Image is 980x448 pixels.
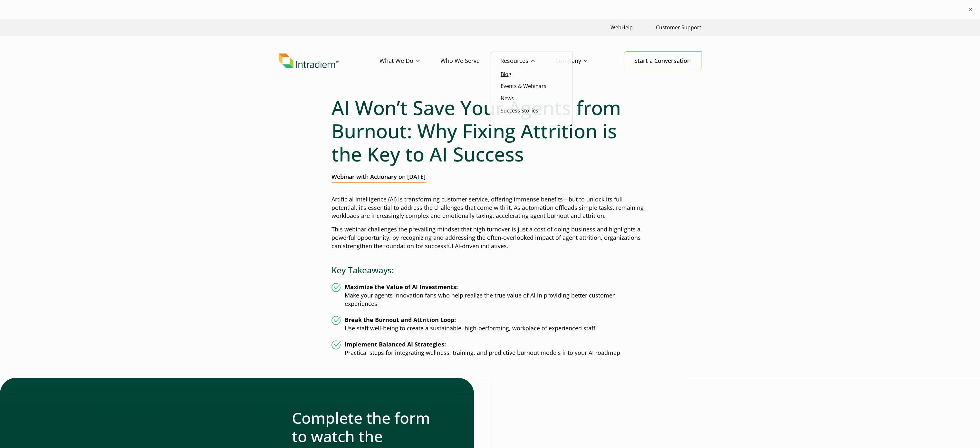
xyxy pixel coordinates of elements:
a: Customer Support [653,21,704,34]
strong: Implement Balanced AI Strategies: [345,340,446,348]
button: × [967,6,974,13]
a: Who We Serve [440,52,500,70]
a: Events & Webinars [501,83,546,90]
a: Success Stories [501,107,538,114]
li: Practical steps for integrating wellness, training, and predictive burnout models into your AI ro... [331,340,649,357]
p: This webinar challenges the prevailing mindset that high turnover is just a cost of doing busines... [331,225,649,250]
h1: AI Won’t Save Your Agents from Burnout: Why Fixing Attrition is the Key to AI Success [331,96,649,166]
a: Resources [500,52,555,70]
a: Company [555,52,608,70]
a: Link to homepage of Intradiem [279,54,380,68]
a: Link opens in a new window [608,21,635,34]
a: Start a Conversation [624,51,701,70]
strong: Break the Burnout and Attrition Loop: [345,316,456,324]
li: Make your agents innovation fans who help realize the true value of AI in providing better custom... [331,283,649,308]
a: Blog [501,71,511,78]
p: Artificial Intelligence (AI) is transforming customer service, offering immense benefits—but to u... [331,195,649,220]
h3: Key Takeaways: [331,265,649,275]
a: What We Do [380,52,440,70]
strong: Maximize the Value of AI Investments: [345,283,458,291]
img: Intradiem [279,54,339,68]
a: News [501,95,514,102]
h2: Webinar with Actionary on [DATE] [331,173,426,183]
li: Use staff well-being to create a sustainable, high-performing, workplace of experienced staff [331,316,649,333]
